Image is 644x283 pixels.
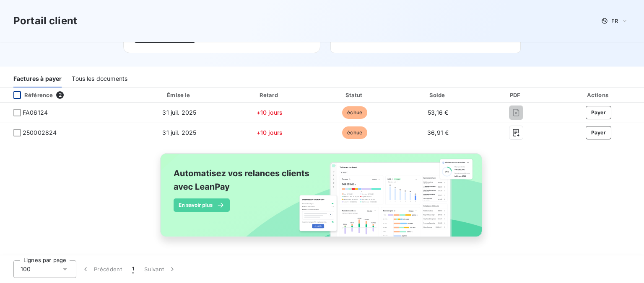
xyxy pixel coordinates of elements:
[23,108,48,117] span: FA06124
[153,148,491,251] img: banner
[139,260,182,278] button: Suivant
[586,106,612,119] button: Payer
[7,91,53,99] div: Référence
[427,129,449,136] span: 36,91 €
[611,18,618,24] span: FR
[132,265,134,273] span: 1
[257,109,283,116] span: +10 jours
[72,70,127,87] div: Tous les documents
[13,13,77,28] h3: Portail client
[21,265,31,273] span: 100
[342,126,367,139] span: échue
[314,91,395,99] div: Statut
[586,126,612,139] button: Payer
[428,109,448,116] span: 53,16 €
[162,129,196,136] span: 31 juil. 2025
[228,91,311,99] div: Retard
[127,260,139,278] button: 1
[481,91,551,99] div: PDF
[56,91,64,99] span: 2
[257,129,283,136] span: +10 jours
[13,70,62,87] div: Factures à payer
[342,106,367,119] span: échue
[23,129,57,137] span: 250002824
[76,260,127,278] button: Précédent
[555,91,642,99] div: Actions
[134,91,225,99] div: Émise le
[399,91,478,99] div: Solde
[162,109,196,116] span: 31 juil. 2025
